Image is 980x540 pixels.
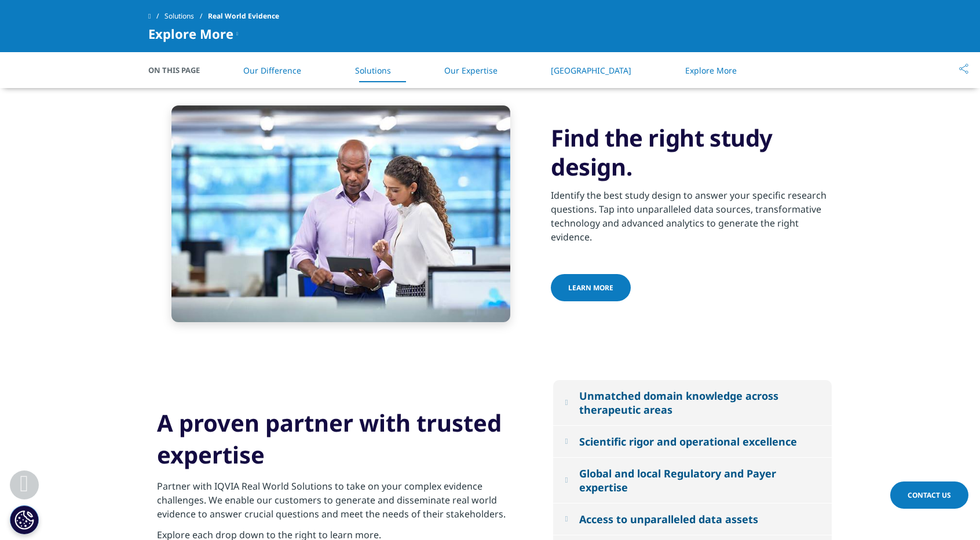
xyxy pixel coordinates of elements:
h3: Find the right study design. [551,123,832,181]
span: Contact Us [908,490,951,500]
span: On This Page [148,64,212,76]
div: Global and local Regulatory and Payer expertise [579,466,820,494]
a: Our Expertise [444,65,498,76]
button: Global and local Regulatory and Payer expertise [553,458,832,503]
div: Unmatched domain knowledge across therapeutic areas [579,389,820,417]
a: Solutions [164,6,208,27]
button: Cookies Settings [10,505,39,534]
img: two professionals in desk area [171,105,510,322]
span: Explore More [148,27,233,41]
button: Scientific rigor and operational excellence [553,426,832,457]
span: Learn more [568,283,613,293]
button: Access to unparalleled data assets [553,503,832,535]
a: Learn more [551,274,631,301]
a: [GEOGRAPHIC_DATA] [551,65,631,76]
p: Partner with IQVIA Real World Solutions to take on your complex evidence challenges. We enable ou... [157,479,527,528]
div: Access to unparalleled data assets [579,512,758,526]
div: Scientific rigor and operational excellence [579,435,797,448]
a: Our Difference [243,65,301,76]
a: Solutions [355,65,391,76]
h2: A proven partner with trusted expertise [157,407,527,479]
button: Unmatched domain knowledge across therapeutic areas [553,380,832,425]
p: Identify the best study design to answer your specific research questions. Tap into unparalleled ... [551,188,832,251]
a: Contact Us [890,481,968,509]
a: Explore More [685,65,737,76]
span: Real World Evidence [208,6,279,27]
